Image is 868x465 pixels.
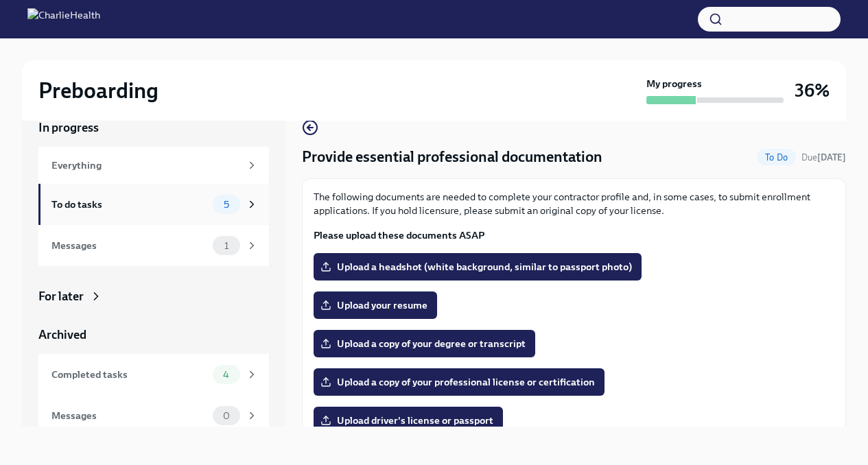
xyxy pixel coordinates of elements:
[314,253,642,281] label: Upload a headshot (white background, similar to passport photo)
[323,375,595,389] span: Upload a copy of your professional license or certification
[323,414,493,427] span: Upload driver's license or passport
[38,225,269,266] a: Messages1
[38,354,269,395] a: Completed tasks4
[38,395,269,436] a: Messages0
[51,408,207,423] div: Messages
[38,326,269,343] a: Archived
[215,411,238,421] span: 0
[314,330,535,357] label: Upload a copy of your degree or transcript
[323,260,632,274] span: Upload a headshot (white background, similar to passport photo)
[323,337,526,350] span: Upload a copy of your degree or transcript
[801,152,846,163] span: Due
[646,77,702,91] strong: My progress
[323,298,427,312] span: Upload your resume
[51,238,207,253] div: Messages
[51,367,207,382] div: Completed tasks
[795,78,830,103] h3: 36%
[38,184,269,225] a: To do tasks5
[38,147,269,184] a: Everything
[38,119,269,136] a: In progress
[314,407,503,434] label: Upload driver's license or passport
[757,152,796,163] span: To Do
[314,229,484,241] strong: Please upload these documents ASAP
[817,152,846,163] strong: [DATE]
[314,291,437,319] label: Upload your resume
[314,368,605,396] label: Upload a copy of your professional license or certification
[38,77,159,104] h2: Preboarding
[38,288,84,305] div: For later
[801,151,846,164] span: October 20th, 2025 08:00
[216,241,237,251] span: 1
[38,288,269,305] a: For later
[215,370,237,380] span: 4
[314,190,834,217] p: The following documents are needed to complete your contractor profile and, in some cases, to sub...
[302,147,602,167] h4: Provide essential professional documentation
[51,197,207,212] div: To do tasks
[215,200,237,210] span: 5
[27,8,100,30] img: CharlieHealth
[51,158,240,173] div: Everything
